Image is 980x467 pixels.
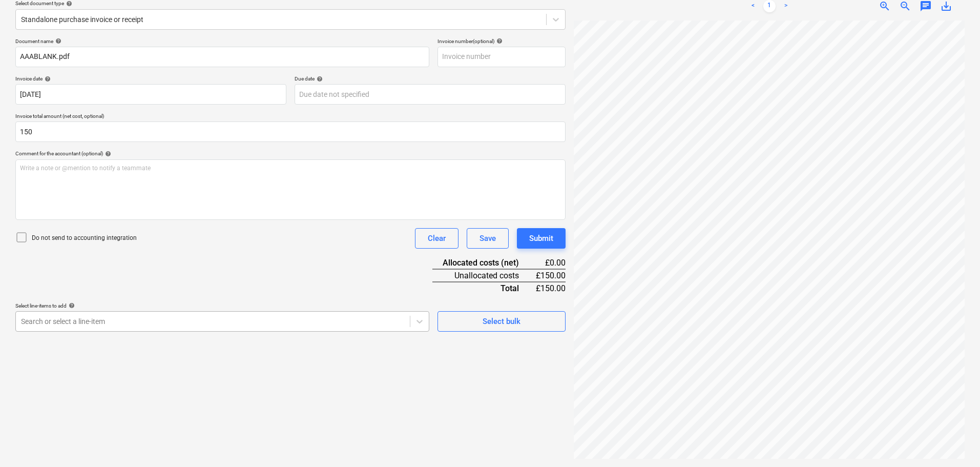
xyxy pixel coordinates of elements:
iframe: Chat Widget [929,418,980,467]
button: Save [467,228,509,249]
div: Total [432,282,535,294]
span: help [494,38,503,44]
div: Invoice date [15,75,286,82]
div: Invoice number (optional) [437,38,566,45]
input: Invoice date not specified [15,84,286,105]
div: Comment for the accountant (optional) [15,150,566,157]
div: £150.00 [535,282,566,294]
input: Due date not specified [295,84,566,105]
div: Document name [15,38,429,45]
div: Select bulk [483,315,520,328]
div: Select line-items to add [15,302,429,309]
p: Do not send to accounting integration [32,234,137,242]
div: Due date [295,75,566,82]
span: help [315,76,323,82]
div: Clear [428,232,446,245]
input: Invoice total amount (net cost, optional) [15,121,566,142]
input: Document name [15,47,429,67]
div: Unallocated costs [432,269,535,282]
p: Invoice total amount (net cost, optional) [15,113,566,121]
div: Allocated costs (net) [432,257,535,269]
span: help [53,38,61,44]
span: help [103,151,111,157]
button: Submit [517,228,566,249]
button: Clear [415,228,458,249]
div: Save [479,232,496,245]
span: help [64,1,72,7]
div: Submit [529,232,553,245]
span: help [67,302,75,309]
div: £0.00 [535,257,566,269]
div: £150.00 [535,269,566,282]
span: help [43,76,51,82]
input: Invoice number [437,47,566,67]
button: Select bulk [437,311,566,332]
